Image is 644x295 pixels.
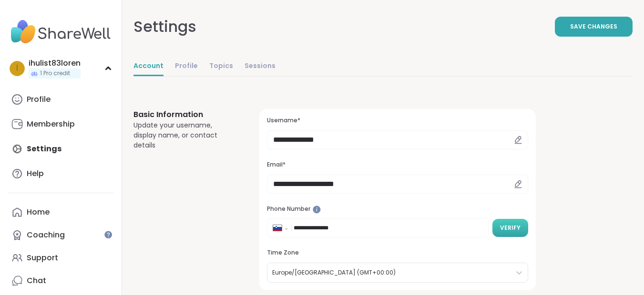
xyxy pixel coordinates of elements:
a: Support [8,246,114,269]
div: Settings [133,15,196,38]
iframe: Spotlight [313,206,321,214]
div: ihulist83loren [29,58,81,69]
h3: Email* [267,161,528,169]
a: Topics [209,57,233,76]
iframe: Spotlight [104,231,112,238]
a: Membership [8,113,114,136]
a: Chat [8,269,114,292]
a: Account [133,57,164,76]
div: Home [27,207,50,217]
h3: Time Zone [267,249,528,257]
div: Membership [27,119,75,129]
button: Save Changes [555,17,633,37]
h3: Basic Information [133,109,236,120]
h3: Phone Number [267,205,528,213]
img: ShareWell Nav Logo [8,15,114,49]
span: i [16,62,18,75]
div: Support [27,253,58,263]
span: 1 Pro credit [40,69,70,78]
button: Verify [492,219,528,237]
div: Help [27,168,44,179]
div: Profile [27,94,51,105]
a: Home [8,201,114,224]
h3: Username* [267,117,528,125]
a: Profile [8,88,114,111]
a: Profile [175,57,198,76]
a: Coaching [8,224,114,246]
span: Verify [500,224,521,232]
a: Help [8,162,114,185]
span: Save Changes [570,22,617,31]
div: Coaching [27,230,65,240]
div: Update your username, display name, or contact details [133,120,236,150]
a: Sessions [245,57,276,76]
div: Chat [27,275,46,286]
